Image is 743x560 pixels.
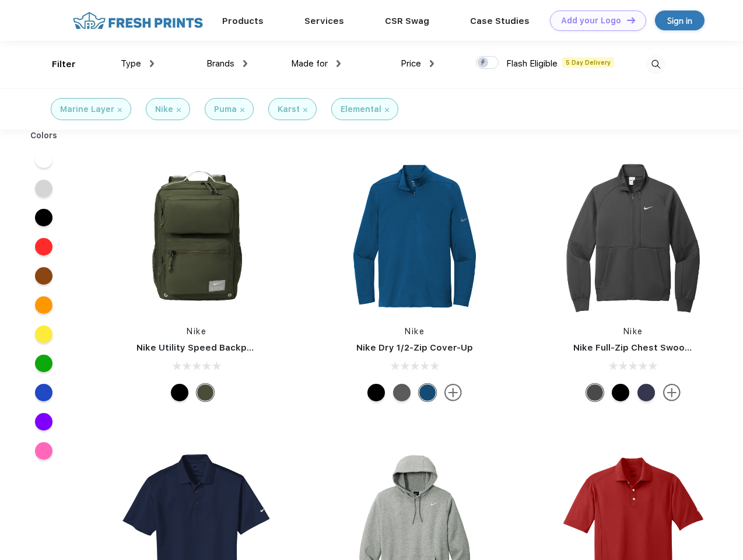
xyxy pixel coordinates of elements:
[337,60,341,67] img: dropdown.png
[171,384,188,401] div: Black
[385,16,429,26] a: CSR Swag
[119,159,274,314] img: func=resize&h=266
[52,58,76,71] div: Filter
[240,108,244,112] img: filter_cancel.svg
[155,103,173,116] div: Nike
[586,384,604,401] div: Anthracite
[405,327,425,336] a: Nike
[341,103,381,116] div: Elemental
[356,342,473,353] a: Nike Dry 1/2-Zip Cover-Up
[430,60,434,67] img: dropdown.png
[222,16,264,26] a: Products
[187,327,206,336] a: Nike
[623,327,643,336] a: Nike
[367,384,385,401] div: Black
[136,342,262,353] a: Nike Utility Speed Backpack
[561,16,621,26] div: Add your Logo
[655,10,705,30] a: Sign in
[393,384,411,401] div: Black Heather
[385,108,389,112] img: filter_cancel.svg
[646,55,665,74] img: desktop_search.svg
[69,10,206,31] img: fo%20logo%202.webp
[121,58,141,69] span: Type
[667,14,692,27] div: Sign in
[663,384,681,401] img: more.svg
[419,384,436,401] div: Gym Blue
[573,342,728,353] a: Nike Full-Zip Chest Swoosh Jacket
[278,103,300,116] div: Karst
[214,103,237,116] div: Puma
[444,384,462,401] img: more.svg
[291,58,328,69] span: Made for
[556,159,711,314] img: func=resize&h=266
[118,108,122,112] img: filter_cancel.svg
[304,16,344,26] a: Services
[303,108,307,112] img: filter_cancel.svg
[60,103,114,116] div: Marine Layer
[506,58,558,69] span: Flash Eligible
[627,17,635,23] img: DT
[637,384,655,401] div: Midnight Navy
[206,58,234,69] span: Brands
[337,159,492,314] img: func=resize&h=266
[177,108,181,112] img: filter_cancel.svg
[401,58,421,69] span: Price
[150,60,154,67] img: dropdown.png
[562,57,614,68] span: 5 Day Delivery
[612,384,629,401] div: Black
[243,60,247,67] img: dropdown.png
[197,384,214,401] div: Cargo Khaki
[22,129,66,142] div: Colors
